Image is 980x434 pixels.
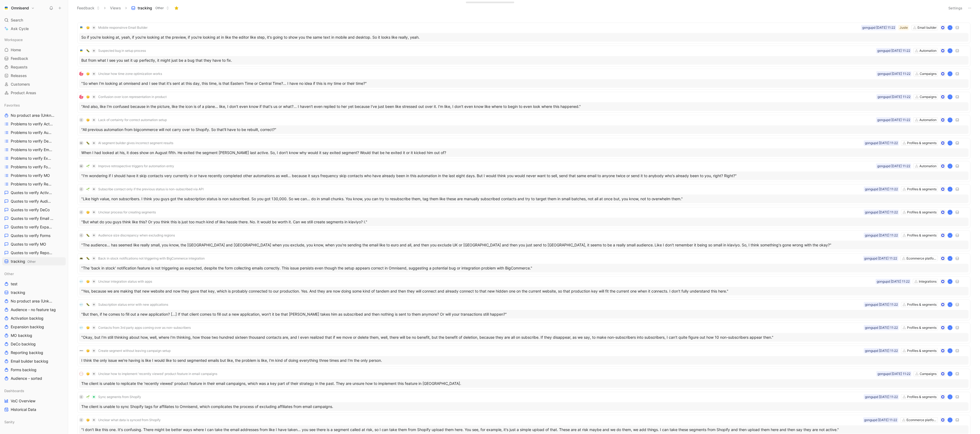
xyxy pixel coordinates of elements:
[85,186,205,192] button: 🌱Subscribe contact only if the previous status is non-subscribed via API
[877,48,910,53] div: gongupd [DATE] 11:22
[11,147,54,152] span: Problems to verify Email Builder
[77,46,971,67] a: logo🐛Suspected bug in setup processAutomationgongupd [DATE] 11:22KBut from what I see you set it ...
[79,287,969,296] div: "Yes, because we are making that new website and now they gave that key, which is probably connec...
[2,366,66,374] a: Forms backlog
[2,25,66,33] a: Ask Cycle
[11,324,44,330] span: Expansion backlog
[155,5,164,11] span: Other
[2,146,66,154] a: Problems to verify Email Builder
[878,371,911,377] div: gongupd [DATE] 11:22
[11,64,28,70] span: Requests
[98,187,204,191] span: Subscribe contact only if the previous status is non-subscribed via API
[948,141,952,145] div: K
[138,5,152,11] span: tracking
[86,118,90,122] img: 🤔
[865,210,898,215] div: gongupd [DATE] 11:22
[865,325,898,330] div: gongupd [DATE] 11:22
[77,69,971,90] a: logo🤔Unclear how time zone optimization worksCampaignsgongupd [DATE] 11:22K"So when I'm looking a...
[2,154,66,162] a: Problems to verify Expansion
[919,279,937,284] div: Integrations
[85,209,158,216] button: 🤔Unclear process for creating segments
[948,234,952,237] div: K
[77,300,971,320] a: logo🐛Subscription status error with new applicationsProfiles & segmentsgongupd [DATE] 11:22K"But ...
[98,49,146,53] span: Suspected bug in setup process
[11,56,28,61] span: Feedback
[79,233,83,238] div: C
[2,270,66,278] div: Other
[11,173,50,178] span: Problems to verify MO
[79,49,83,53] img: logo
[77,184,971,205] a: C🌱Subscribe contact only if the previous status is non-subscribed via APIProfiles & segmentsgongu...
[2,197,66,205] a: Quotes to verify Audience
[877,279,910,284] div: gongupd [DATE] 11:22
[948,49,952,53] div: K
[11,367,36,373] span: Forms backlog
[907,302,937,307] div: Profiles & segments
[79,310,969,319] div: "But then, if he comes to fill out a new application? [...] If that client comes to fill out a ne...
[11,156,54,161] span: Problems to verify Expansion
[11,242,46,247] span: Quotes to verify MO
[77,115,971,136] a: C🤔Lack of certainty for correct automation setupAutomationgongupd [DATE] 11:22K"All previous auto...
[86,303,90,306] img: 🐛
[907,348,937,353] div: Profiles & segments
[907,256,937,261] div: Ecommerce platforms
[86,72,90,75] img: 🤔
[920,371,937,377] div: Campaigns
[11,138,52,144] span: Problems to verify DeCo
[108,4,123,12] button: Views
[98,256,205,261] span: Back in stock notifications not triggering with BigCommerce integration
[11,316,43,321] span: Activation backlog
[11,359,48,364] span: Email builder backlog
[2,214,66,223] a: Quotes to verify Email builder
[948,303,952,307] div: K
[907,325,937,330] div: Profiles & segments
[878,71,911,76] div: gongupd [DATE] 11:22
[2,223,66,231] a: Quotes to verify Expansion
[2,314,66,322] a: Activation backlog
[948,26,952,30] div: K
[98,95,167,99] span: Confusion over icon representation in product
[98,395,141,399] span: Sync segments from Shopify
[79,79,969,88] div: "So when I'm looking at omnisend and I see that it's sent at this day, this time, is that Eastern...
[2,406,66,414] a: Historical Data
[85,255,207,262] button: 🐛Back in stock notifications not triggering with BigCommerce integration
[77,253,971,274] a: logo🐛Back in stock notifications not triggering with BigCommerce integrationEcommerce platformsgo...
[2,240,66,248] a: Quotes to verify MO
[865,187,898,192] div: gongupd [DATE] 11:22
[98,279,152,284] span: Unclear integration status with apps
[98,326,191,330] span: Contacts from 3rd party apps coming over as non-subscribers
[11,25,29,32] span: Ask Cycle
[11,398,35,404] span: VoC Overview
[77,92,971,113] a: logo🤔Confusion over icon representation in productCampaignsgongupd [DATE] 11:22K"And also, like I...
[79,218,969,226] div: "But what do you guys think like this? Or you think this is just too much kind of like hassle the...
[86,141,90,145] img: 🐛
[948,210,952,214] div: K
[11,290,25,295] span: tracking
[2,387,66,414] div: DashboardsVoC OverviewHistorical Data
[2,137,66,145] a: Problems to verify DeCo
[2,129,66,137] a: Problems to verify Audience
[79,187,83,191] div: C
[79,141,83,145] div: M
[907,417,937,423] div: Ecommerce platforms
[98,372,217,376] span: Unclear how to implement 'recently viewed' product feature in email campaigns
[129,4,172,12] button: trackingOther
[948,164,952,168] div: K
[79,418,83,422] div: C
[98,233,175,238] span: Audience size discrepancy when excluding regions
[11,259,36,264] span: tracking
[77,346,971,367] a: logo🤔Create segment without leaving campaign setupProfiles & segmentsgongupd [DATE] 11:22KI think...
[864,417,897,423] div: gongupd [DATE] 11:22
[2,36,66,44] div: Workspace
[79,148,969,157] div: When I had looked at his, it does show on August fifth. He exited the segment [PERSON_NAME] last ...
[79,164,83,168] div: M
[11,181,53,187] span: Problems to verify Reporting
[86,395,90,399] img: 🌱
[918,25,937,30] div: Email builder
[11,199,53,204] span: Quotes to verify Audience
[11,207,50,213] span: Quotes to verify DeCo
[11,298,54,304] span: No product area (Unknowns)
[948,95,952,99] div: K
[11,190,53,195] span: Quotes to verify Activation
[79,172,969,180] div: "I'm wondering if I should have it skip contacts very currently in or have recently completed oth...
